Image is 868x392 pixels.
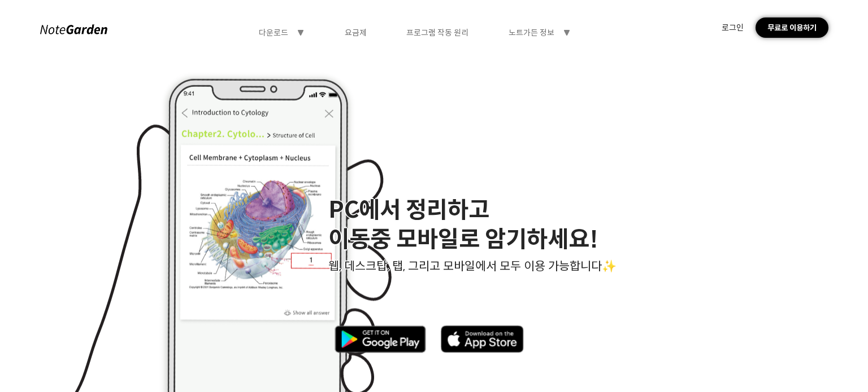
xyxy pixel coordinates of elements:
[328,224,617,254] div: 이동중 모바일로 암기하세요!
[328,195,617,224] div: PC에서 정리하고
[406,28,468,38] div: 프로그램 작동 원리
[722,23,744,33] div: 로그인
[345,28,367,38] div: 요금제
[259,28,288,38] div: 다운로드
[756,17,828,38] div: 무료로 이용하기
[509,28,554,38] div: 노트가든 정보
[328,259,617,274] div: 웹, 데스크탑, 탭, 그리고 모바일에서 모두 이용 가능합니다✨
